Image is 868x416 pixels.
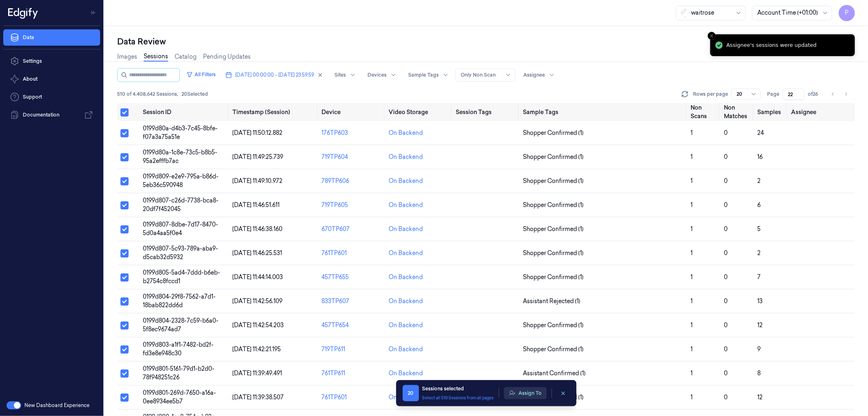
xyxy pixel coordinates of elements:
[453,103,520,121] th: Session Tags
[687,103,721,121] th: Non Scans
[523,177,584,185] span: Shopper Confirmed (1)
[724,225,728,233] span: 0
[318,103,385,121] th: Device
[724,129,728,136] span: 0
[321,273,382,282] div: 457TP655
[232,225,282,233] span: [DATE] 11:46:38.160
[143,197,219,213] span: 0199d807-c26d-7738-bca8-20df7f452045
[557,387,570,400] button: clearSelection
[120,201,129,209] button: Select row
[232,394,284,401] span: [DATE] 11:39:38.507
[758,346,761,353] span: 9
[758,225,761,233] span: 5
[203,53,251,61] a: Pending Updates
[389,225,423,233] div: On Backend
[839,5,855,21] button: P
[520,103,687,121] th: Sample Tags
[691,129,693,136] span: 1
[758,201,761,209] span: 6
[389,153,423,161] div: On Backend
[321,321,382,330] div: 457TP654
[754,103,788,121] th: Samples
[389,129,423,137] div: On Backend
[758,394,763,401] span: 12
[758,249,761,257] span: 2
[120,129,129,137] button: Select row
[724,273,728,281] span: 0
[232,201,280,209] span: [DATE] 11:46:51.611
[120,370,129,378] button: Select row
[827,88,839,100] button: Go to previous page
[321,225,382,233] div: 670TP607
[691,321,693,329] span: 1
[143,293,216,309] span: 0199d804-29f8-7562-a7d1-18bab822dd6d
[181,90,208,98] span: 20 Selected
[117,53,137,61] a: Images
[321,345,382,354] div: 719TP611
[840,88,852,100] button: Go to next page
[120,249,129,258] button: Select row
[724,249,728,257] span: 0
[321,153,382,161] div: 719TP604
[143,341,214,357] span: 0199d803-a1f1-7482-bd2f-fd3e8e948c30
[523,273,584,282] span: Shopper Confirmed (1)
[3,89,100,105] a: Support
[389,297,423,306] div: On Backend
[232,273,283,281] span: [DATE] 11:44:14.003
[721,103,754,121] th: Non Matches
[758,129,764,136] span: 24
[691,297,693,305] span: 1
[321,201,382,209] div: 719TP605
[422,395,494,401] button: Select all 510 Sessions from all pages
[523,249,584,258] span: Shopper Confirmed (1)
[232,321,284,329] span: [DATE] 11:42:54.203
[143,125,218,141] span: 0199d80a-d4b3-7c45-8bfe-f07a3a75a51e
[726,41,817,49] div: Assignee's sessions were updated
[389,321,423,330] div: On Backend
[321,249,382,258] div: 761TP601
[321,393,382,402] div: 761TP601
[724,201,728,209] span: 0
[222,68,326,81] button: [DATE] 00:00:00 - [DATE] 23:59:59
[3,71,100,87] button: About
[389,393,423,402] div: On Backend
[389,369,423,378] div: On Backend
[120,346,129,354] button: Select row
[708,32,716,40] button: Close toast
[232,370,282,377] span: [DATE] 11:39:49.491
[724,297,728,305] span: 0
[120,108,129,117] button: Select all
[144,52,168,62] a: Sessions
[758,297,763,305] span: 13
[385,103,453,121] th: Video Storage
[788,103,855,121] th: Assignee
[321,369,382,378] div: 761TP611
[389,201,423,209] div: On Backend
[691,153,693,161] span: 1
[232,129,282,136] span: [DATE] 11:50:12.882
[523,297,580,306] span: Assistant Rejected (1)
[691,225,693,233] span: 1
[321,297,382,306] div: 833TP607
[143,221,218,237] span: 0199d807-8dbe-7d17-8470-5d0a4aa5f0e4
[523,321,584,330] span: Shopper Confirmed (1)
[827,88,852,100] nav: pagination
[143,365,214,381] span: 0199d801-5161-79d1-b2d0-78f948251c26
[724,394,728,401] span: 0
[143,245,218,261] span: 0199d807-5c93-789a-aba9-d5cab32d5932
[235,71,314,79] span: [DATE] 00:00:00 - [DATE] 23:59:59
[758,177,761,185] span: 2
[691,201,693,209] span: 1
[140,103,229,121] th: Session ID
[120,177,129,185] button: Select row
[183,68,219,81] button: All Filters
[232,153,283,161] span: [DATE] 11:49:25.739
[143,317,219,333] span: 0199d804-2328-7c59-b6a0-5f8ec9674ad7
[693,90,728,98] p: Rows per page
[3,107,100,123] a: Documentation
[120,321,129,330] button: Select row
[389,249,423,258] div: On Backend
[143,389,216,405] span: 0199d801-269d-7650-a16a-0ee8934ee5b7
[120,297,129,306] button: Select row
